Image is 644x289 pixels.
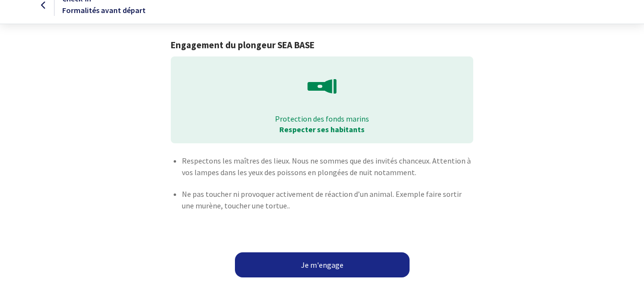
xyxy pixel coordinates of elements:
button: Je m'engage [235,252,410,277]
h1: Engagement du plongeur SEA BASE [171,40,473,51]
p: Respectons les maîtres des lieux. Nous ne sommes que des invités chanceux. Attention à vos lampes... [182,155,473,178]
p: Ne pas toucher ni provoquer activement de réaction d’un animal. Exemple faire sortir une murène, ... [182,188,473,211]
p: Protection des fonds marins [178,113,466,124]
strong: Respecter ses habitants [279,124,365,134]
